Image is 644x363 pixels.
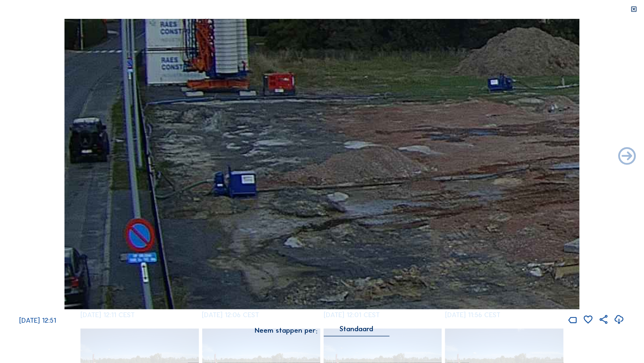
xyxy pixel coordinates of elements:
div: Standaard [340,326,373,332]
img: Image [64,19,580,309]
div: Standaard [324,326,389,336]
div: Neem stappen per: [255,327,317,334]
span: [DATE] 12:51 [19,316,56,325]
i: Back [617,146,638,167]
